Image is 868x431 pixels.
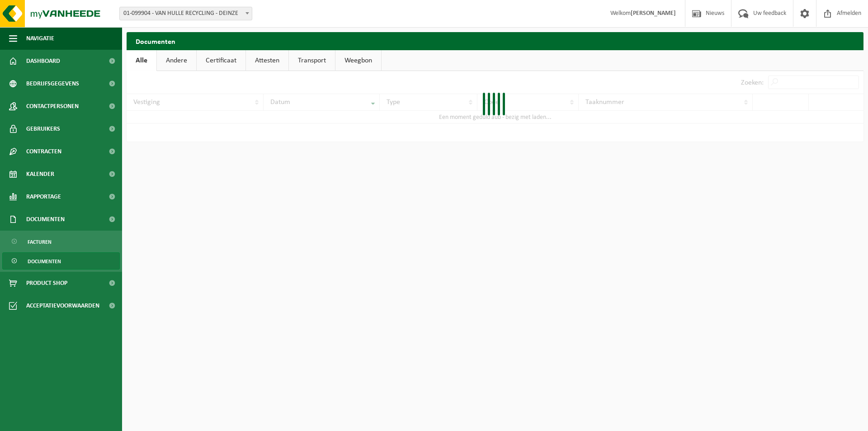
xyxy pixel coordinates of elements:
[2,233,120,250] a: Facturen
[26,118,60,140] span: Gebruikers
[119,7,252,20] span: 01-099904 - VAN HULLE RECYCLING - DEINZE
[26,27,54,50] span: Navigatie
[631,10,676,17] strong: [PERSON_NAME]
[127,32,863,50] h2: Documenten
[26,140,61,163] span: Contracten
[2,252,120,270] a: Documenten
[28,253,61,270] span: Documenten
[26,72,79,95] span: Bedrijfsgegevens
[335,50,381,71] a: Weegbon
[26,163,54,185] span: Kalender
[26,272,67,294] span: Product Shop
[26,50,60,72] span: Dashboard
[26,185,61,208] span: Rapportage
[157,50,196,71] a: Andere
[197,50,245,71] a: Certificaat
[289,50,335,71] a: Transport
[26,95,79,118] span: Contactpersonen
[127,50,156,71] a: Alle
[246,50,288,71] a: Attesten
[28,233,52,251] span: Facturen
[120,7,252,20] span: 01-099904 - VAN HULLE RECYCLING - DEINZE
[26,208,65,231] span: Documenten
[26,294,99,317] span: Acceptatievoorwaarden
